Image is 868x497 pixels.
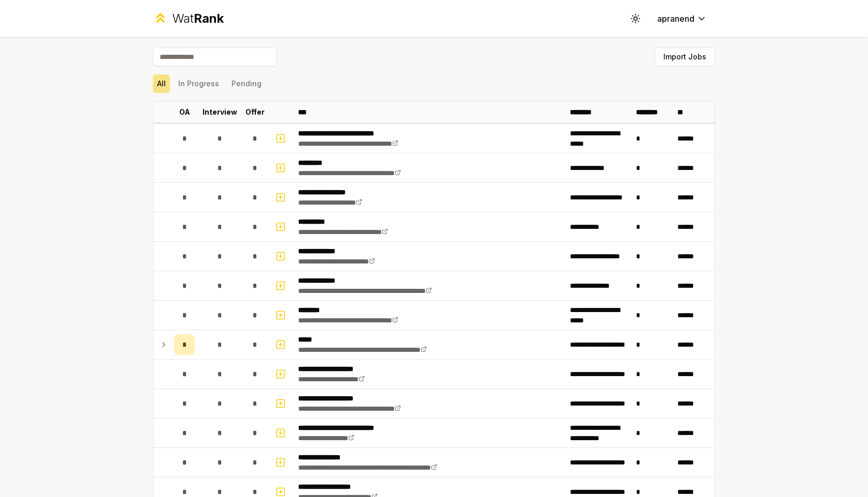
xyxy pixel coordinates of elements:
button: All [153,74,170,93]
button: apranend [649,9,715,28]
button: Import Jobs [655,48,715,66]
a: WatRank [153,10,224,27]
p: Interview [203,107,237,117]
p: OA [179,107,190,117]
div: Wat [172,10,224,27]
button: In Progress [174,74,223,93]
p: Offer [245,107,265,117]
span: apranend [657,12,694,25]
span: Rank [194,11,224,26]
button: Pending [227,74,266,93]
